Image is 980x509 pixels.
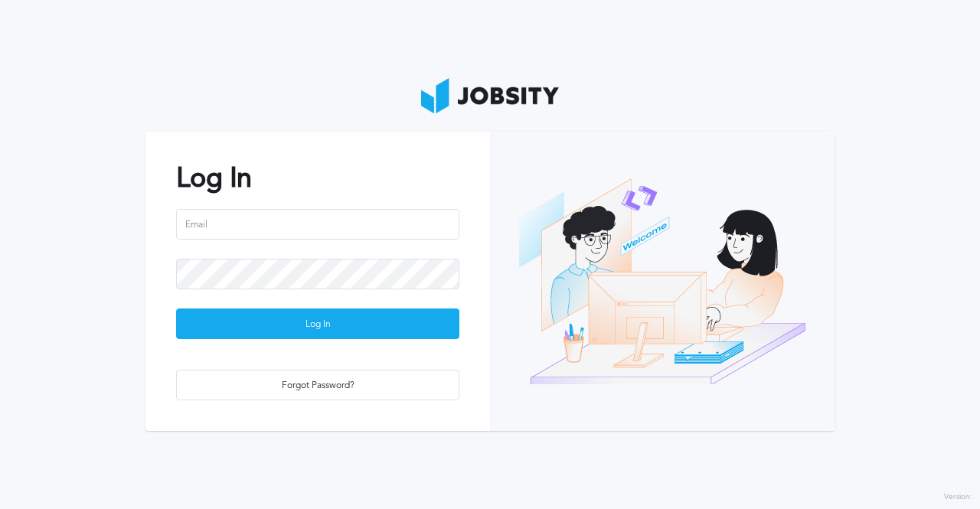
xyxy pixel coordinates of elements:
button: Log In [176,308,459,339]
label: Version: [944,493,972,502]
button: Forgot Password? [176,370,459,400]
div: Log In [177,309,459,340]
div: Forgot Password? [177,370,459,401]
h2: Log In [176,162,459,194]
input: Email [176,209,459,240]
